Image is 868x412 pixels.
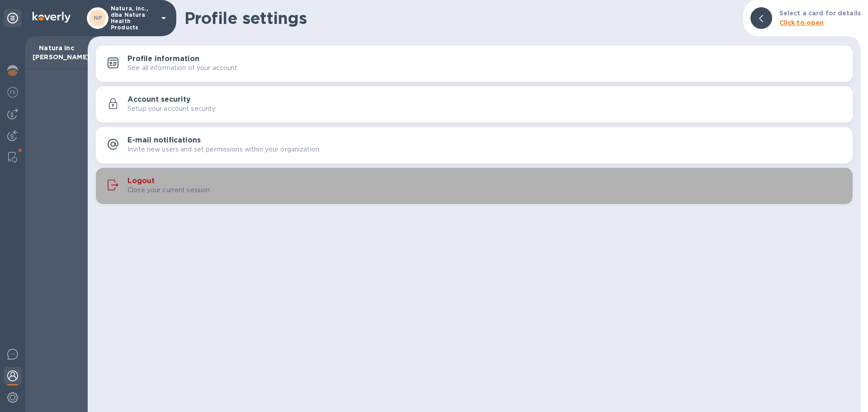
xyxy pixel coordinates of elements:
p: Close your current session. [127,185,212,195]
h1: Profile settings [184,9,736,28]
img: Foreign exchange [7,87,18,98]
h3: E-mail notifications [127,136,201,145]
button: E-mail notificationsInvite new users and set permissions within your organization. [96,127,853,163]
button: Account securitySetup your account security [96,86,853,123]
img: Logo [33,12,71,23]
b: NP [94,14,102,21]
p: Natura, Inc., dba Natura Health Products [111,5,156,31]
div: Unpin categories [4,9,22,27]
button: LogoutClose your current session. [96,168,853,204]
b: Click to open [779,19,824,26]
p: Invite new users and set permissions within your organization. [127,145,321,154]
p: Natura Inc [PERSON_NAME] [33,43,80,62]
h3: Profile information [127,55,199,63]
b: Select a card for details [779,9,861,17]
h3: Logout [127,177,155,185]
h3: Account security [127,95,191,104]
p: See all information of your account [127,63,238,73]
button: Profile informationSee all information of your account [96,46,853,82]
p: Setup your account security [127,104,216,114]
